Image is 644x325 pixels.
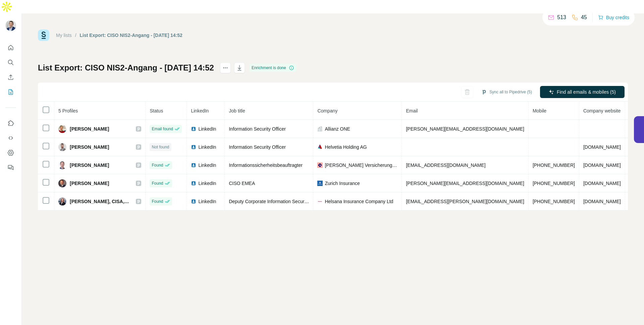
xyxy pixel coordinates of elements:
[150,108,163,113] span: Status
[58,179,66,187] img: Avatar
[406,108,418,113] span: Email
[583,108,621,113] span: Company website
[5,86,16,98] button: My lists
[191,126,196,132] img: LinkedIn logo
[598,13,629,22] button: Buy credits
[406,126,524,132] span: [PERSON_NAME][EMAIL_ADDRESS][DOMAIN_NAME]
[75,32,76,39] li: /
[56,33,72,38] a: My lists
[70,198,129,205] span: [PERSON_NAME], CISA, CISM
[198,162,216,169] span: LinkedIn
[58,125,66,133] img: Avatar
[191,199,196,204] img: LinkedIn logo
[5,42,16,54] button: Quick start
[5,56,16,68] button: Search
[250,64,296,72] div: Enrichment is done
[229,126,285,132] span: Information Security Officer
[70,180,109,187] span: [PERSON_NAME]
[5,147,16,159] button: Dashboard
[317,108,337,113] span: Company
[5,161,16,174] button: Feedback
[229,144,285,150] span: Information Security Officer
[58,197,66,205] img: Avatar
[317,144,323,150] img: company-logo
[533,181,575,186] span: [PHONE_NUMBER]
[325,144,367,150] span: Helvetia Holding AG
[533,108,546,113] span: Mobile
[5,117,16,129] button: Use Surfe on LinkedIn
[152,180,163,186] span: Found
[5,20,16,31] img: Avatar
[583,144,621,150] span: [DOMAIN_NAME]
[317,162,323,168] img: company-logo
[583,199,621,204] span: [DOMAIN_NAME]
[477,87,537,97] button: Sync all to Pipedrive (5)
[198,198,216,205] span: LinkedIn
[152,144,169,150] span: Not found
[80,32,182,39] div: List Export: CISO NIS2-Angang - [DATE] 14:52
[191,108,209,113] span: LinkedIn
[325,180,360,187] span: Zurich Insurance
[198,126,216,132] span: LinkedIn
[557,13,566,21] p: 513
[540,86,625,98] button: Find all emails & mobiles (5)
[70,162,109,169] span: [PERSON_NAME]
[229,162,302,168] span: Informationssicherheitsbeauftragter
[325,126,350,132] span: Allianz ONE
[406,199,524,204] span: [EMAIL_ADDRESS][PERSON_NAME][DOMAIN_NAME]
[152,162,163,168] span: Found
[70,126,109,132] span: [PERSON_NAME]
[325,162,397,169] span: [PERSON_NAME] Versicherungen [GEOGRAPHIC_DATA]
[583,162,621,168] span: [DOMAIN_NAME]
[191,144,196,150] img: LinkedIn logo
[229,108,245,113] span: Job title
[58,161,66,169] img: Avatar
[152,126,173,132] span: Email found
[406,181,524,186] span: [PERSON_NAME][EMAIL_ADDRESS][DOMAIN_NAME]
[533,162,575,168] span: [PHONE_NUMBER]
[38,30,49,41] img: Surfe Logo
[38,62,214,73] h1: List Export: CISO NIS2-Angang - [DATE] 14:52
[583,181,621,186] span: [DOMAIN_NAME]
[58,143,66,151] img: Avatar
[191,181,196,186] img: LinkedIn logo
[198,144,216,150] span: LinkedIn
[198,180,216,187] span: LinkedIn
[317,181,323,186] img: company-logo
[325,198,393,205] span: Helsana Insurance Company Ltd
[70,144,109,150] span: [PERSON_NAME]
[533,199,575,204] span: [PHONE_NUMBER]
[229,199,340,204] span: Deputy Corporate Information Security Officer (CISO)
[220,62,231,73] button: actions
[5,132,16,144] button: Use Surfe API
[5,71,16,83] button: Enrich CSV
[58,108,78,113] span: 5 Profiles
[152,198,163,204] span: Found
[191,162,196,168] img: LinkedIn logo
[581,13,587,21] p: 45
[406,162,485,168] span: [EMAIL_ADDRESS][DOMAIN_NAME]
[557,89,616,95] span: Find all emails & mobiles (5)
[317,199,323,204] img: company-logo
[229,181,255,186] span: CISO EMEA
